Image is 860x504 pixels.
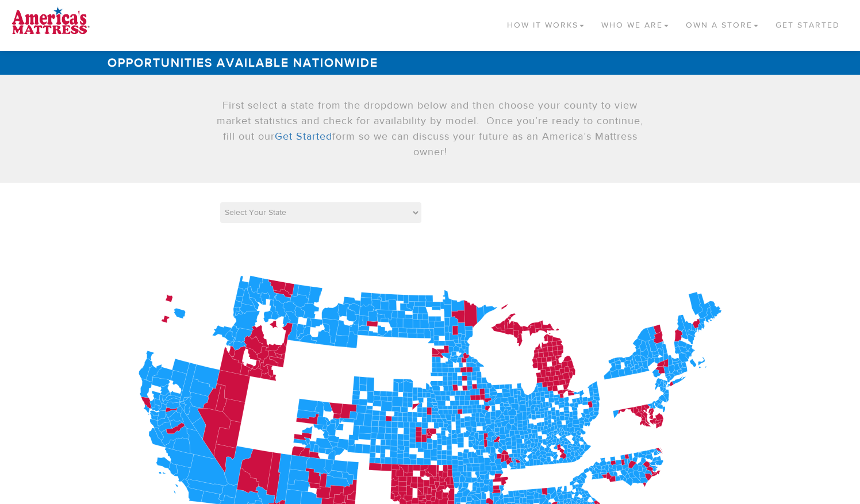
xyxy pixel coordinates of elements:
[677,6,767,40] a: Own a Store
[102,51,758,75] h1: Opportunities Available Nationwide
[11,6,90,34] img: logo
[214,98,646,160] p: First select a state from the dropdown below and then choose your county to view market statistic...
[275,130,332,143] a: Get Started
[498,6,593,40] a: How It Works
[767,6,849,40] a: Get Started
[593,6,677,40] a: Who We Are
